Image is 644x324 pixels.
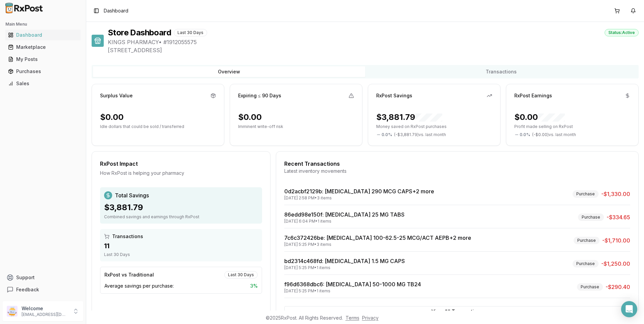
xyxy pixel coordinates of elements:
a: 0d2acbf2129b: [MEDICAL_DATA] 290 MCG CAPS+2 more [284,188,434,195]
div: [DATE] 5:25 PM • 1 items [284,288,421,294]
div: [DATE] 5:25 PM • 3 items [284,242,471,247]
div: Marketplace [8,44,78,51]
div: Purchases [8,68,78,75]
a: 86edd98e150f: [MEDICAL_DATA] 25 MG TABS [284,211,405,218]
a: Privacy [362,315,379,321]
a: Sales [5,77,80,90]
div: Last 30 Days [224,271,258,279]
div: Open Intercom Messenger [621,301,637,317]
button: View All Transactions [284,306,630,317]
a: 7c6c372426be: [MEDICAL_DATA] 100-62.5-25 MCG/ACT AEPB+2 more [284,234,471,241]
p: Welcome [22,305,68,312]
div: 11 [104,241,258,251]
div: [DATE] 5:25 PM • 1 items [284,265,405,270]
p: [EMAIL_ADDRESS][DOMAIN_NAME] [22,312,68,317]
div: $3,881.79 [104,202,258,213]
div: Dashboard [8,32,78,38]
img: RxPost Logo [3,3,46,13]
div: Sales [8,80,78,87]
span: Feedback [16,286,39,293]
button: Support [3,271,83,284]
span: 0.0 % [520,132,530,137]
a: Dashboard [5,29,80,41]
button: My Posts [3,54,83,65]
div: $0.00 [514,112,565,123]
div: RxPost vs Traditional [104,271,154,278]
a: f96d6368dbc6: [MEDICAL_DATA] 50-1000 MG TB24 [284,281,421,288]
span: -$1,330.00 [601,190,630,198]
button: Dashboard [3,30,83,40]
div: Purchase [578,214,604,221]
a: bd2314c468fd: [MEDICAL_DATA] 1.5 MG CAPS [284,258,405,264]
a: Purchases [5,65,80,77]
div: Purchase [574,237,600,244]
p: Imminent write-off risk [238,124,354,129]
span: Transactions [112,233,143,240]
div: Purchase [577,283,603,291]
div: [DATE] 6:04 PM • 1 items [284,219,405,224]
span: Average savings per purchase: [104,283,174,289]
span: KINGS PHARMACY • # 1912055575 [108,38,639,46]
p: Money saved on RxPost purchases [376,124,492,129]
button: Feedback [3,284,83,296]
span: ( - $3,881.79 ) vs. last month [394,132,446,137]
div: $0.00 [100,112,124,123]
div: Purchase [573,190,599,198]
h2: Main Menu [5,22,80,27]
button: Overview [93,66,365,77]
div: Expiring ≤ 90 Days [238,92,281,99]
button: Purchases [3,66,83,77]
p: Profit made selling on RxPost [514,124,630,129]
span: Total Savings [115,191,149,199]
p: Idle dollars that could be sold / transferred [100,124,216,129]
div: Status: Active [605,29,639,36]
div: My Posts [8,56,78,63]
button: Marketplace [3,42,83,53]
div: $3,881.79 [376,112,442,123]
div: Purchase [573,260,599,267]
div: Last 30 Days [174,29,207,36]
button: Transactions [365,66,637,77]
div: Surplus Value [100,92,133,99]
img: User avatar [7,306,18,317]
div: Combined savings and earnings through RxPost [104,214,258,220]
span: ( - $0.00 ) vs. last month [532,132,576,137]
div: Recent Transactions [284,160,630,168]
div: $0.00 [238,112,262,123]
span: 0.0 % [382,132,392,137]
h1: Store Dashboard [108,27,171,38]
a: Marketplace [5,41,80,53]
span: Dashboard [104,7,128,14]
div: Latest inventory movements [284,168,630,174]
span: 3 % [250,283,258,289]
div: RxPost Impact [100,160,262,168]
div: RxPost Earnings [514,92,552,99]
button: Sales [3,78,83,89]
span: -$290.40 [606,283,630,291]
a: My Posts [5,53,80,65]
div: RxPost Savings [376,92,412,99]
span: -$1,250.00 [601,260,630,268]
div: [DATE] 2:58 PM • 3 items [284,195,434,201]
nav: breadcrumb [104,7,128,14]
span: -$334.65 [607,213,630,221]
div: Last 30 Days [104,252,258,257]
span: -$1,710.00 [602,236,630,245]
a: Terms [346,315,359,321]
span: [STREET_ADDRESS] [108,46,639,54]
div: How RxPost is helping your pharmacy [100,170,262,176]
